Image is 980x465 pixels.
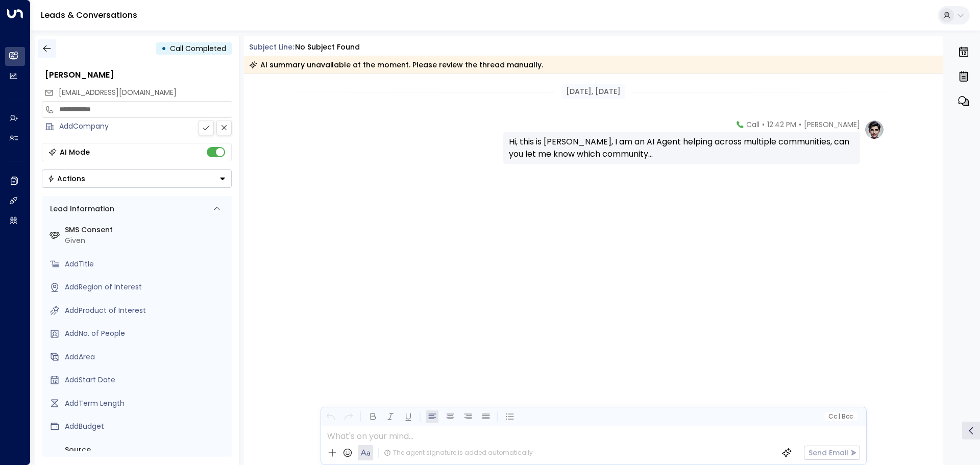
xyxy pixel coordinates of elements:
[838,413,840,420] span: |
[65,375,228,385] div: AddStart Date
[828,413,852,420] span: Cc Bcc
[65,282,228,292] div: AddRegion of Interest
[762,119,765,130] span: •
[170,43,226,54] span: Call Completed
[42,169,232,188] button: Actions
[45,69,232,81] div: [PERSON_NAME]
[746,119,759,130] span: Call
[249,42,294,52] span: Subject Line:
[65,352,228,362] div: AddArea
[799,119,801,130] span: •
[767,119,796,130] span: 12:42 PM
[59,121,232,132] div: AddCompany
[824,412,856,422] button: Cc|Bcc
[161,39,166,58] div: •
[65,235,228,246] div: Given
[60,147,90,157] div: AI Mode
[65,445,228,455] label: Source
[324,410,337,423] button: Undo
[47,174,85,183] div: Actions
[864,119,885,140] img: profile-logo.png
[65,305,228,316] div: AddProduct of Interest
[42,169,232,188] div: Button group with a nested menu
[65,328,228,339] div: AddNo. of People
[46,204,114,214] div: Lead Information
[562,84,625,99] div: [DATE], [DATE]
[65,421,228,432] div: AddBudget
[65,259,228,270] div: AddTitle
[59,87,177,98] span: mspratt501@gmail.com
[384,448,533,457] div: The agent signature is added automatically
[342,410,355,423] button: Redo
[65,398,228,409] div: AddTerm Length
[65,225,228,235] label: SMS Consent
[41,9,137,21] a: Leads & Conversations
[804,119,860,130] span: [PERSON_NAME]
[59,87,177,97] span: [EMAIL_ADDRESS][DOMAIN_NAME]
[295,42,360,53] div: No subject found
[509,136,854,160] div: Hi, this is [PERSON_NAME], I am an AI Agent helping across multiple communities, can you let me k...
[249,60,543,70] div: AI summary unavailable at the moment. Please review the thread manually.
